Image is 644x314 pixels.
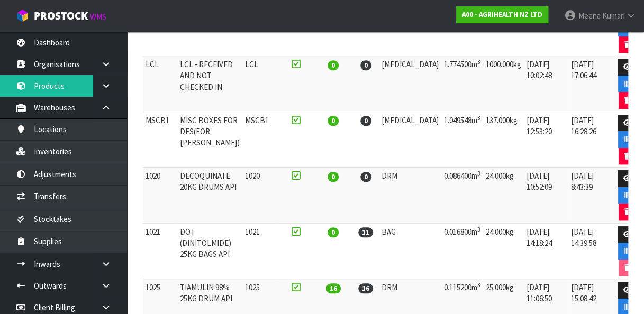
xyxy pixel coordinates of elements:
span: Kumari [602,11,624,21]
small: WMS [90,12,106,22]
sup: 3 [477,58,480,66]
td: [DATE] 14:18:24 [524,223,568,279]
span: 0 [360,60,371,70]
td: LCL [143,56,177,112]
span: 16 [358,283,373,293]
td: LCL - RECEIVED AND NOT CHECKED IN [177,56,242,112]
span: Meena [578,11,600,21]
span: 11 [358,227,373,237]
td: [MEDICAL_DATA] [379,56,441,112]
td: 1.049548m [441,112,483,168]
td: [DATE] 17:06:44 [568,56,613,112]
span: 16 [326,283,341,293]
td: BAG [379,223,441,279]
span: 0 [328,172,339,182]
td: LCL [242,56,278,112]
a: A00 - AGRIHEALTH NZ LTD [456,6,548,23]
td: [DATE] 16:28:26 [568,112,613,168]
td: 1020 [143,168,177,224]
td: DOT (DINITOLMIDE) 25KG BAGS API [177,223,242,279]
span: 0 [328,227,339,237]
td: 1.774500m [441,56,483,112]
td: 1021 [143,223,177,279]
td: MISC BOXES FOR DES(FOR [PERSON_NAME]) [177,112,242,168]
span: 0 [360,116,371,126]
td: 1000.000kg [483,56,524,112]
td: MSCB1 [242,112,278,168]
td: 0.086400m [441,168,483,224]
span: ProStock [34,9,88,23]
sup: 3 [477,114,480,122]
td: DRM [379,168,441,224]
span: 0 [328,60,339,70]
td: 137.000kg [483,112,524,168]
sup: 3 [477,281,480,289]
td: DECOQUINATE 20KG DRUMS API [177,168,242,224]
sup: 3 [477,170,480,177]
td: [DATE] 8:43:39 [568,168,613,224]
td: [DATE] 10:02:48 [524,56,568,112]
strong: A00 - AGRIHEALTH NZ LTD [462,10,542,19]
td: [MEDICAL_DATA] [379,112,441,168]
sup: 3 [477,226,480,233]
td: 24.000kg [483,168,524,224]
td: [DATE] 10:52:09 [524,168,568,224]
td: [DATE] 12:53:20 [524,112,568,168]
td: 1021 [242,223,278,279]
img: cube-alt.png [16,9,29,22]
td: [DATE] 14:39:58 [568,223,613,279]
td: 24.000kg [483,223,524,279]
td: 1020 [242,168,278,224]
td: MSCB1 [143,112,177,168]
span: 0 [360,172,371,182]
span: 0 [328,116,339,126]
td: 0.016800m [441,223,483,279]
